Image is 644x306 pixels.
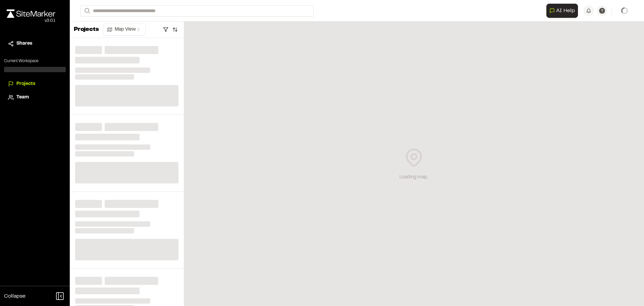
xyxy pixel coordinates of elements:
[16,40,32,47] span: Shares
[4,292,25,300] span: Collapse
[8,94,62,101] a: Team
[8,40,62,47] a: Shares
[8,80,62,88] a: Projects
[4,58,66,64] p: Current Workspace
[7,18,55,24] div: Oh geez...please don't...
[556,7,575,15] span: AI Help
[399,174,429,181] div: Loading map...
[16,94,29,101] span: Team
[74,25,99,34] p: Projects
[546,4,578,18] button: Open AI Assistant
[7,9,55,18] img: rebrand.png
[16,80,35,88] span: Projects
[546,4,581,18] div: Open AI Assistant
[80,5,93,16] button: Search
